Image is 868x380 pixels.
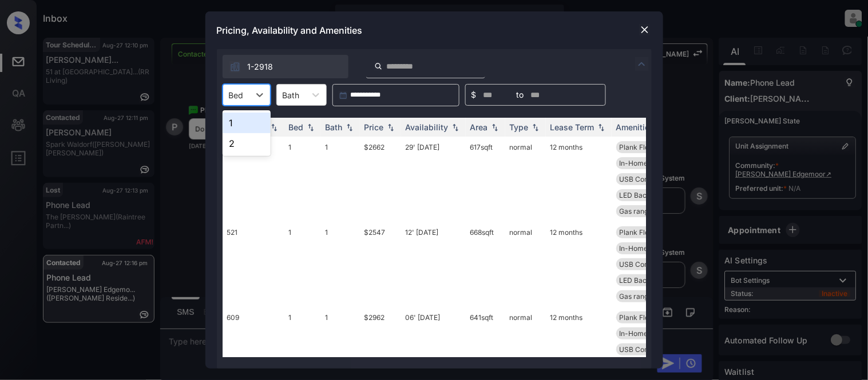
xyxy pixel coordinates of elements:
[616,122,655,132] div: Amenities
[596,123,607,131] img: sorting
[450,123,461,131] img: sorting
[530,123,541,131] img: sorting
[639,24,651,35] img: close
[620,276,675,285] span: LED Back-lit Mi...
[620,329,681,338] span: In-Home Washer ...
[635,57,649,71] img: icon-zuma
[620,207,653,215] span: Gas range
[360,137,401,222] td: $2662
[510,122,529,132] div: Type
[550,122,594,132] div: Lease Term
[284,222,321,307] td: 1
[321,222,360,307] td: 1
[326,122,343,132] div: Bath
[546,137,612,222] td: 12 months
[470,122,488,132] div: Area
[620,345,680,354] span: USB Compatible ...
[620,159,681,167] span: In-Home Washer ...
[289,122,304,132] div: Bed
[620,313,673,322] span: Plank Flooring ...
[620,260,680,269] span: USB Compatible ...
[471,89,477,101] span: $
[385,123,397,131] img: sorting
[620,191,675,199] span: LED Back-lit Mi...
[406,122,449,132] div: Availability
[305,123,316,131] img: sorting
[321,137,360,222] td: 1
[344,123,355,131] img: sorting
[248,61,274,73] span: 1-2918
[620,244,681,253] span: In-Home Washer ...
[466,222,505,307] td: 668 sqft
[223,113,271,133] div: 1
[374,61,383,71] img: icon-zuma
[284,137,321,222] td: 1
[223,133,271,154] div: 2
[401,137,466,222] td: 29' [DATE]
[620,143,673,151] span: Plank Flooring ...
[268,123,280,131] img: sorting
[223,137,284,222] td: 411
[401,222,466,307] td: 12' [DATE]
[505,222,546,307] td: normal
[505,137,546,222] td: normal
[364,122,384,132] div: Price
[546,222,612,307] td: 12 months
[620,175,680,183] span: USB Compatible ...
[205,11,663,49] div: Pricing, Availability and Amenities
[620,228,673,237] span: Plank Flooring ...
[620,292,653,301] span: Gas range
[360,222,401,307] td: $2547
[229,61,241,73] img: icon-zuma
[489,123,501,131] img: sorting
[517,89,524,101] span: to
[466,137,505,222] td: 617 sqft
[223,222,284,307] td: 521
